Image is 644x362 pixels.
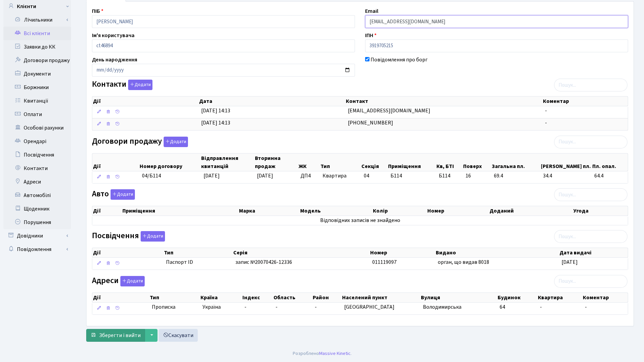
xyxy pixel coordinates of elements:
th: Модель [300,206,372,216]
th: Контакт [345,96,542,106]
span: 04 [364,172,369,179]
span: [DATE] [257,172,273,179]
div: Розроблено . [293,350,352,357]
label: ПІБ [92,7,103,15]
a: Скасувати [159,329,198,342]
th: Вулиця [420,293,497,302]
span: 34.4 [543,172,589,180]
th: Видано [435,248,559,257]
a: Massive Kinetic [319,350,351,357]
th: Дії [92,206,122,216]
input: Пошук... [554,230,627,243]
th: Тип [163,248,233,257]
a: Автомобілі [3,189,71,202]
input: Пошук... [554,275,627,288]
button: Посвідчення [141,231,165,242]
span: Україна [202,303,239,311]
span: [DATE] [204,172,220,179]
span: [DATE] 14:13 [201,119,230,127]
span: [DATE] 14:13 [201,107,230,114]
span: Прописка [152,303,175,311]
input: Пошук... [554,136,627,148]
a: Заявки до КК [3,40,71,54]
a: Довідники [3,229,71,243]
span: - [276,303,278,311]
th: Будинок [497,293,538,302]
span: 64 [500,303,505,311]
th: Дії [92,248,163,257]
th: Відправлення квитанцій [200,154,254,171]
span: [EMAIL_ADDRESS][DOMAIN_NAME] [348,107,430,114]
label: ІПН [365,31,377,39]
a: Повідомлення [3,243,71,256]
span: запис №20070426-12336 [235,258,292,266]
a: Додати [119,275,145,286]
a: Лічильники [8,13,71,27]
a: Порушення [3,216,71,229]
th: Марка [238,206,300,216]
label: Адреси [92,276,145,286]
th: Дії [92,154,139,171]
span: - [545,119,547,127]
a: Посвідчення [3,148,71,162]
th: Квартира [537,293,582,302]
th: Дії [92,293,149,302]
th: Коментар [582,293,628,302]
span: 16 [466,172,488,180]
label: Посвідчення [92,231,165,242]
label: Контакти [92,80,152,90]
label: Повідомлення про борг [371,56,428,64]
a: Боржники [3,81,71,94]
span: [PHONE_NUMBER] [348,119,393,127]
a: Особові рахунки [3,121,71,135]
span: орган, що видав 8018 [438,258,489,266]
a: Договори продажу [3,54,71,67]
a: Оплати [3,108,71,121]
span: 04/Б114 [142,172,161,179]
label: Авто [92,189,135,200]
th: Секція [361,154,387,171]
button: Зберегти і вийти [86,329,145,342]
label: Договори продажу [92,137,188,147]
span: - [244,303,246,311]
span: Б114 [439,172,460,180]
a: Всі клієнти [3,27,71,40]
th: Пл. опал. [592,154,628,171]
span: - [315,303,317,311]
span: [DATE] [562,258,578,266]
span: ДП4 [301,172,317,180]
button: Договори продажу [164,137,188,147]
button: Авто [111,189,135,200]
label: День народження [92,56,137,64]
span: 69.4 [494,172,538,180]
span: Б114 [390,172,402,179]
th: Населений пункт [341,293,420,302]
a: Контакти [3,162,71,175]
th: Угода [573,206,628,216]
a: Додати [126,79,152,90]
a: Щоденник [3,202,71,216]
th: Район [312,293,341,302]
th: Країна [200,293,241,302]
th: Доданий [489,206,573,216]
span: Зберегти і вийти [99,332,141,339]
input: Пошук... [554,188,627,201]
span: Квартира [323,172,358,180]
button: Контакти [128,80,152,90]
a: Орендарі [3,135,71,148]
a: Квитанції [3,94,71,108]
label: Ім'я користувача [92,31,135,39]
th: Тип [320,154,361,171]
th: Дії [92,96,198,106]
th: Номер [369,248,435,257]
th: Індекс [242,293,273,302]
th: Коментар [542,96,628,106]
th: Загальна пл. [491,154,540,171]
th: Вторинна продаж [254,154,298,171]
th: Кв, БТІ [436,154,462,171]
a: Додати [109,188,135,200]
th: Приміщення [122,206,239,216]
th: Номер [427,206,489,216]
a: Додати [162,135,188,147]
span: - [545,107,547,114]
